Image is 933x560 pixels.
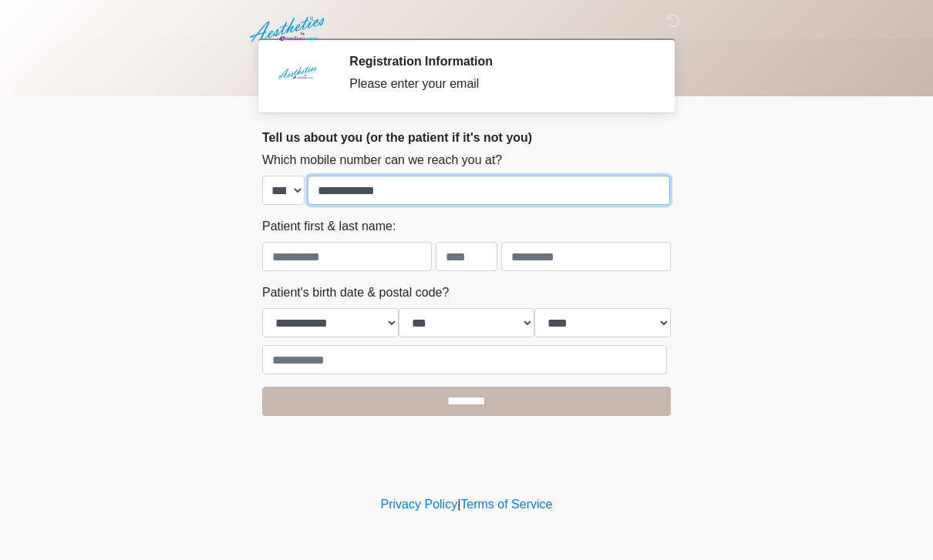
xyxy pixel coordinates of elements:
[381,498,458,511] a: Privacy Policy
[262,217,396,236] label: Patient first & last name:
[457,498,460,511] a: |
[262,151,502,169] label: Which mobile number can we reach you at?
[247,12,331,47] img: Aesthetics by Emediate Cure Logo
[262,283,449,302] label: Patient's birth date & postal code?
[349,54,648,69] h2: Registration Information
[460,498,552,511] a: Terms of Service
[349,75,648,93] div: Please enter your email
[274,54,320,100] img: Agent Avatar
[262,130,671,145] h2: Tell us about you (or the patient if it's not you)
